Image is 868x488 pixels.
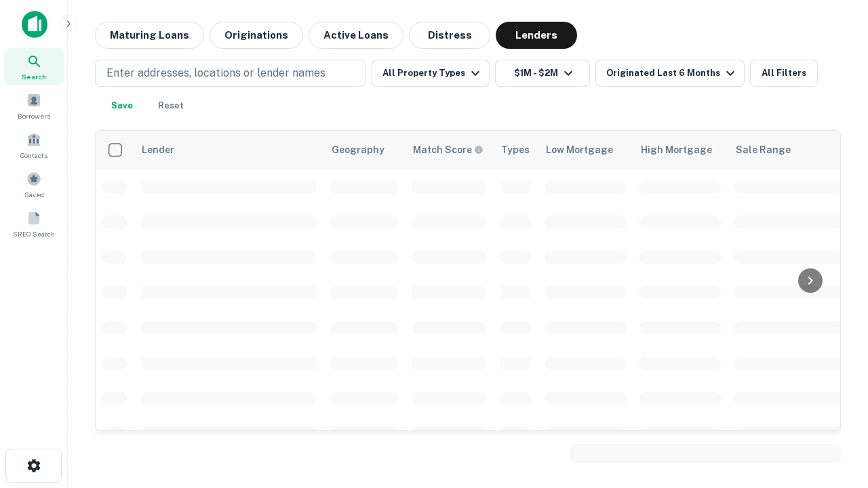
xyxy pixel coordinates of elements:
button: All Filters [750,60,818,87]
th: Capitalize uses an advanced AI algorithm to match your search with the best lender. The match sco... [405,131,493,169]
button: Originations [210,22,303,49]
a: Borrowers [4,87,64,124]
button: All Property Types [372,60,490,87]
iframe: Chat Widget [800,336,868,401]
button: Maturing Loans [95,22,204,49]
button: Active Loans [309,22,403,49]
span: Borrowers [18,110,50,121]
div: Sale Range [736,142,791,158]
h6: Match Score [413,142,481,157]
button: Enter addresses, locations or lender names [95,60,366,87]
div: Lender [142,142,174,158]
button: Originated Last 6 Months [595,60,745,87]
span: Contacts [20,150,47,161]
th: Geography [323,131,405,169]
p: Enter addresses, locations or lender names [106,65,325,81]
div: High Mortgage [641,142,712,158]
th: High Mortgage [633,131,728,169]
span: SREO Search [13,228,55,239]
button: Lenders [496,22,577,49]
th: Sale Range [728,131,850,169]
a: Saved [4,166,64,203]
span: Saved [24,189,44,200]
span: Search [22,71,46,82]
div: Capitalize uses an advanced AI algorithm to match your search with the best lender. The match sco... [413,142,484,157]
div: Low Mortgage [546,142,613,158]
button: Save your search to get updates of matches that match your search criteria. [100,92,144,119]
button: Distress [409,22,490,49]
img: capitalize-icon.png [22,11,47,38]
div: Geography [332,142,384,158]
th: Low Mortgage [538,131,633,169]
a: Contacts [4,127,64,163]
div: Types [501,142,530,158]
a: Search [4,48,64,85]
button: Reset [149,92,193,119]
button: $1M - $2M [495,60,590,87]
th: Types [493,131,538,169]
div: Originated Last 6 Months [606,65,738,81]
a: SREO Search [4,205,64,242]
th: Lender [134,131,323,169]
